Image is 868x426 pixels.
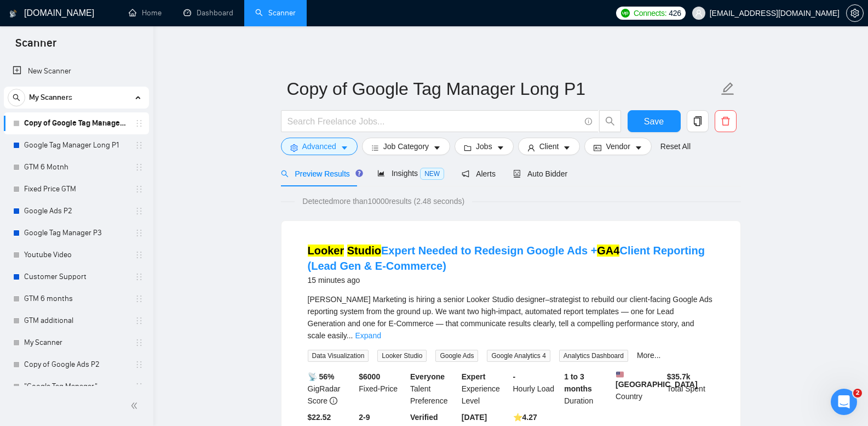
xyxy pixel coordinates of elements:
span: edit [721,82,735,96]
span: caret-down [497,144,504,152]
a: Youtube Video [24,244,128,266]
span: [PERSON_NAME] Marketing is hiring a senior Looker Studio designer–strategist to rebuild our clien... [308,295,712,340]
a: My Scanner [24,332,128,354]
span: user [695,9,703,17]
span: holder [135,338,143,347]
b: 📡 56% [308,372,335,381]
span: holder [135,141,143,150]
a: Google Tag Manager P3 [24,222,128,244]
div: Tooltip anchor [354,168,364,178]
input: Search Freelance Jobs... [288,115,580,128]
span: holder [135,119,143,128]
img: 🇺🇸 [616,371,624,378]
span: 426 [669,7,681,19]
span: Auto Bidder [513,169,567,178]
b: Everyone [410,372,445,381]
a: More... [637,351,661,360]
span: caret-down [635,144,642,152]
button: search [599,110,621,132]
span: holder [135,185,143,194]
span: bars [371,144,379,152]
span: Client [539,140,559,152]
span: delete [715,116,736,126]
span: setting [847,9,863,18]
span: holder [135,272,143,281]
a: Fixed Price GTM [24,178,128,200]
button: userClientcaret-down [518,138,580,155]
span: holder [135,382,143,391]
span: holder [135,229,143,237]
span: copy [687,116,708,126]
a: Google Ads P2 [24,200,128,222]
span: folder [464,144,472,152]
b: 2-9 [359,413,370,422]
span: holder [135,207,143,215]
span: Detected more than 10000 results (2.48 seconds) [295,195,472,207]
span: Google Analytics 4 [487,350,550,362]
span: caret-down [341,144,348,152]
span: robot [513,170,521,178]
a: Copy of Google Tag Manager Long P1 [24,112,128,134]
b: $ 6000 [359,372,380,381]
b: Expert [462,372,486,381]
a: Google Tag Manager Long P1 [24,134,128,156]
b: - [513,372,516,381]
iframe: Intercom live chat [831,389,857,415]
span: Google Ads [435,350,478,362]
div: Total Spent [665,371,716,407]
span: Alerts [462,169,496,178]
span: idcard [594,144,601,152]
span: holder [135,251,143,259]
span: Insights [377,169,444,178]
span: Job Category [383,140,429,152]
span: caret-down [433,144,441,152]
span: holder [135,294,143,303]
b: [GEOGRAPHIC_DATA] [616,371,698,389]
span: Scanner [7,35,65,58]
b: Verified [410,413,438,422]
span: holder [135,316,143,325]
button: settingAdvancedcaret-down [281,138,358,155]
button: folderJobscaret-down [455,138,514,155]
a: searchScanner [255,8,296,18]
span: user [527,144,535,152]
a: "Google Tag Manager" [24,376,128,397]
span: NEW [420,168,444,180]
div: Duration [562,371,613,407]
button: setting [846,4,864,22]
span: info-circle [330,397,337,405]
span: holder [135,163,143,172]
div: 15 minutes ago [308,274,714,287]
div: Country [613,371,665,407]
img: logo [9,5,17,22]
button: search [8,89,25,106]
span: info-circle [585,118,592,125]
b: 1 to 3 months [564,372,592,393]
a: Customer Support [24,266,128,288]
span: Connects: [634,7,666,19]
a: Copy of Google Ads P2 [24,354,128,376]
b: $22.52 [308,413,331,422]
a: Expand [355,331,381,340]
span: search [600,116,620,126]
span: double-left [130,400,141,411]
a: GTM additional [24,310,128,332]
a: setting [846,9,864,18]
span: My Scanners [29,87,72,109]
span: Analytics Dashboard [559,350,628,362]
div: Talent Preference [408,371,459,407]
div: Hourly Load [511,371,562,407]
span: ... [347,331,353,340]
span: Advanced [302,140,336,152]
b: $ 35.7k [667,372,691,381]
a: Looker StudioExpert Needed to Redesign Google Ads +GA4Client Reporting (Lead Gen & E-Commerce) [308,245,705,272]
button: Save [628,110,681,132]
span: setting [290,144,298,152]
button: delete [715,110,737,132]
a: Reset All [660,140,691,152]
span: search [281,170,289,178]
div: Fixed-Price [357,371,408,407]
div: GigRadar Score [306,371,357,407]
mark: Studio [347,245,381,257]
a: GTM 6 Motnh [24,156,128,178]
